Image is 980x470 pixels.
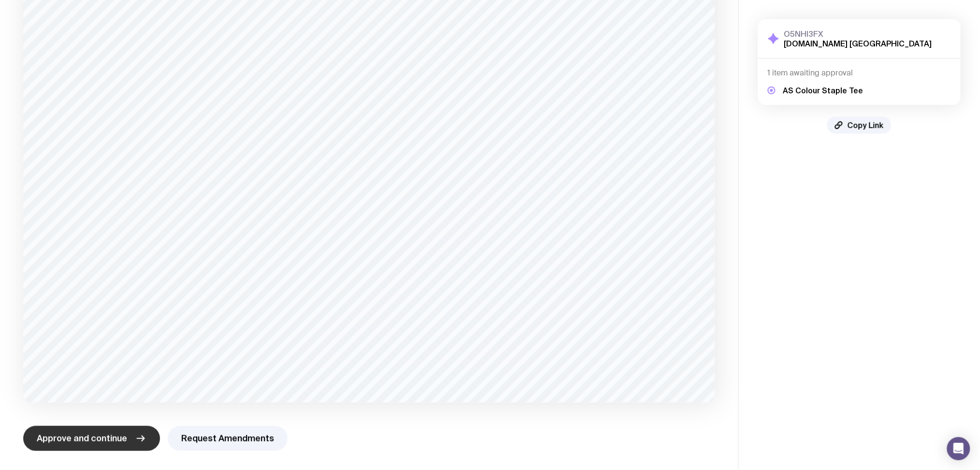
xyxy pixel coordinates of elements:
span: Copy Link [848,120,884,130]
button: Copy Link [827,117,892,134]
span: Approve and continue [37,433,127,444]
h3: O5NHI3FX [784,29,932,39]
h2: [DOMAIN_NAME] [GEOGRAPHIC_DATA] [784,39,932,48]
div: Open Intercom Messenger [947,437,970,460]
button: Request Amendments [168,426,288,451]
h5: AS Colour Staple Tee [783,86,863,95]
h4: 1 item awaiting approval [768,68,951,78]
button: Approve and continue [23,426,160,451]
